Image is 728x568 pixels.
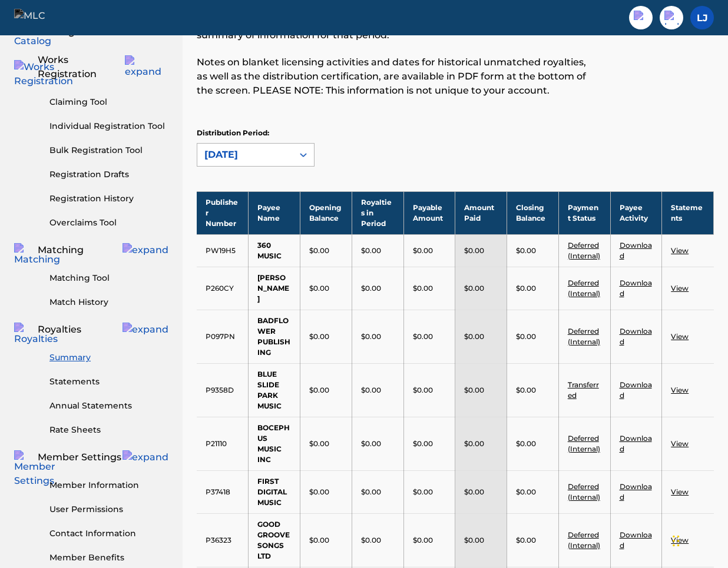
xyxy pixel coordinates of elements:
p: $0.00 [413,331,433,342]
p: $0.00 [464,283,484,294]
p: $0.00 [309,245,329,256]
p: $0.00 [413,283,433,294]
img: expand [123,450,168,464]
p: $0.00 [516,385,536,396]
a: User Permissions [49,503,168,516]
a: Overclaims Tool [49,217,168,229]
a: Annual Statements [49,400,168,412]
td: FIRST DIGITAL MUSIC [249,470,300,513]
a: Registration Drafts [49,168,168,181]
img: expand [123,323,168,337]
p: $0.00 [516,331,536,342]
a: Download [620,278,652,298]
a: Deferred (Internal) [568,327,600,346]
p: $0.00 [309,331,329,342]
p: $0.00 [413,487,433,497]
a: Transferred [568,380,599,400]
p: $0.00 [464,245,484,256]
img: help [664,11,679,25]
p: $0.00 [464,385,484,396]
a: Deferred (Internal) [568,482,600,501]
img: MLC Logo [14,9,59,26]
iframe: Chat Widget [669,511,728,568]
a: Download [620,380,652,400]
p: Notes on blanket licensing activities and dates for historical unmatched royalties, as well as th... [197,55,595,98]
a: Matching Tool [49,272,168,284]
a: Claiming Tool [49,96,168,108]
a: Download [620,530,652,550]
p: $0.00 [413,439,433,449]
p: $0.00 [516,283,536,294]
td: PW19H5 [197,234,249,267]
a: Download [620,482,652,501]
a: Download [620,241,652,260]
a: Download [620,434,652,453]
td: P9358D [197,363,249,417]
p: $0.00 [309,283,329,294]
span: Matching [38,243,84,257]
p: $0.00 [516,245,536,256]
th: Statements [662,191,714,234]
a: Public Search [629,6,653,29]
a: View [671,246,689,255]
td: P36323 [197,513,249,567]
th: Payee Activity [610,191,662,234]
div: Help [660,6,683,29]
p: $0.00 [464,535,484,546]
a: Download [620,327,652,346]
a: Member Benefits [49,552,168,564]
th: Publisher Number [197,191,249,234]
p: $0.00 [464,487,484,497]
p: $0.00 [413,535,433,546]
td: BADFLOWER PUBLISHING [249,310,300,363]
td: P097PN [197,310,249,363]
img: expand [125,55,168,79]
div: Drag [673,523,680,559]
a: Deferred (Internal) [568,530,600,550]
p: $0.00 [413,245,433,256]
img: expand [123,243,168,257]
div: [DATE] [204,148,286,162]
a: Registration History [49,192,168,205]
a: Individual Registration Tool [49,120,168,132]
p: $0.00 [361,331,381,342]
td: BLUE SLIDE PARK MUSIC [249,363,300,417]
p: $0.00 [361,487,381,497]
span: Works Registration [38,53,125,81]
th: Closing Balance [507,191,559,234]
a: CatalogCatalog [14,25,75,39]
p: $0.00 [516,535,536,546]
p: $0.00 [464,439,484,449]
a: View [671,386,689,394]
td: P37418 [197,470,249,513]
p: $0.00 [309,487,329,497]
img: Catalog [14,25,51,48]
th: Opening Balance [300,191,352,234]
th: Payment Status [558,191,610,234]
a: View [671,487,689,496]
p: $0.00 [516,439,536,449]
p: $0.00 [309,385,329,396]
p: Distribution Period: [197,128,315,138]
a: View [671,284,689,293]
img: search [634,11,648,25]
td: 360 MUSIC [249,234,300,267]
a: View [671,439,689,448]
p: $0.00 [361,283,381,294]
p: $0.00 [464,331,484,342]
p: $0.00 [413,385,433,396]
img: Matching [14,243,60,267]
img: Member Settings [14,450,55,488]
p: $0.00 [361,535,381,546]
th: Royalties in Period [352,191,403,234]
p: $0.00 [361,245,381,256]
a: Contact Information [49,527,168,540]
p: $0.00 [309,439,329,449]
p: $0.00 [361,439,381,449]
p: $0.00 [309,535,329,546]
a: Deferred (Internal) [568,278,600,298]
a: Summary [49,351,168,364]
td: GOOD GROOVE SONGS LTD [249,513,300,567]
p: $0.00 [516,487,536,497]
a: Rate Sheets [49,424,168,436]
